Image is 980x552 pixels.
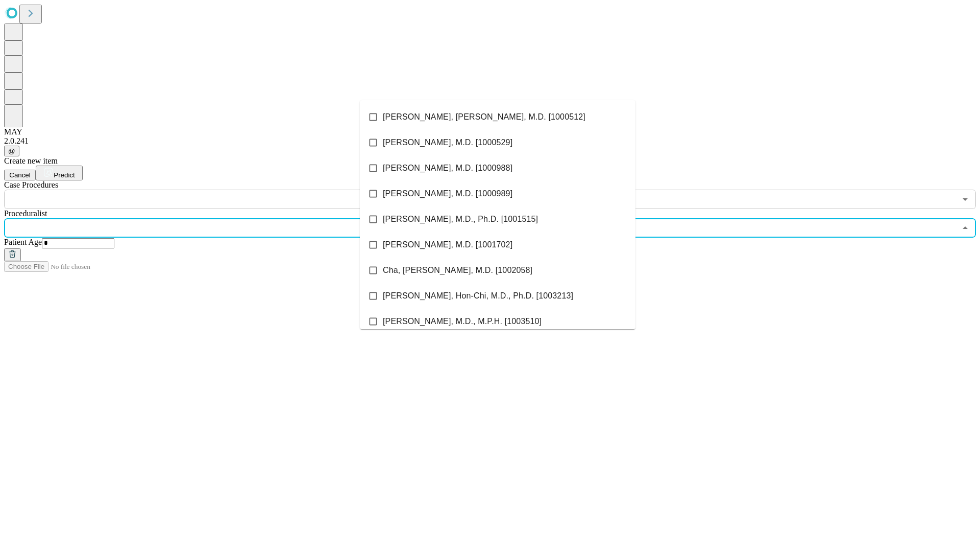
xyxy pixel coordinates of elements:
[4,180,58,189] span: Scheduled Procedure
[958,192,972,206] button: Open
[383,136,512,149] span: [PERSON_NAME], M.D. [1000529]
[383,290,573,302] span: [PERSON_NAME], Hon-Chi, M.D., Ph.D. [1003213]
[383,315,542,328] span: [PERSON_NAME], M.D., M.P.H. [1003510]
[54,171,75,179] span: Predict
[4,238,42,246] span: Patient Age
[8,147,15,155] span: @
[9,171,31,179] span: Cancel
[4,127,976,136] div: MAY
[383,188,512,200] span: [PERSON_NAME], M.D. [1000989]
[4,146,19,156] button: @
[36,166,83,180] button: Predict
[383,239,512,251] span: [PERSON_NAME], M.D. [1001702]
[958,221,972,235] button: Close
[383,162,512,174] span: [PERSON_NAME], M.D. [1000988]
[4,170,36,180] button: Cancel
[4,209,47,218] span: Proceduralist
[383,264,532,277] span: Cha, [PERSON_NAME], M.D. [1002058]
[4,156,58,165] span: Create new item
[383,213,538,225] span: [PERSON_NAME], M.D., Ph.D. [1001515]
[4,136,976,146] div: 2.0.241
[383,111,585,123] span: [PERSON_NAME], [PERSON_NAME], M.D. [1000512]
